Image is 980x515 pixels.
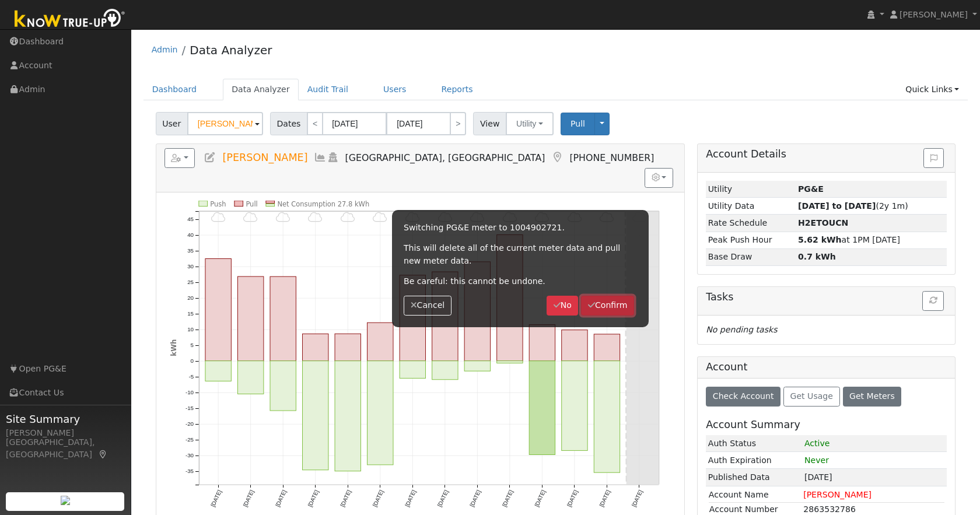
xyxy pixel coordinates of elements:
[708,488,803,502] td: Account Name
[187,232,194,238] text: 40
[335,361,360,471] rect: onclick=""
[706,435,802,452] td: Auth Status
[185,421,194,427] text: -20
[152,45,178,54] a: Admin
[562,330,587,361] rect: onclick=""
[61,496,70,505] img: retrieve
[9,6,131,33] img: Know True-Up
[98,450,108,459] a: Map
[706,387,780,407] button: Check Account
[706,232,796,248] td: Peak Push Hour
[404,296,452,316] button: Cancel
[594,361,619,473] rect: onclick=""
[6,436,125,461] div: [GEOGRAPHIC_DATA], [GEOGRAPHIC_DATA]
[404,222,637,234] p: Switching PG&E meter to 1004902721.
[335,334,360,360] rect: onclick=""
[270,361,296,411] rect: onclick=""
[314,152,327,163] a: Multi-Series Graph
[345,152,545,163] span: [GEOGRAPHIC_DATA], [GEOGRAPHIC_DATA]
[143,79,206,100] a: Dashboard
[433,79,482,100] a: Reports
[223,79,299,100] a: Data Analyzer
[706,181,796,198] td: Utility
[205,361,231,381] rect: onclick=""
[566,489,579,508] text: [DATE]
[170,339,178,356] text: kWh
[274,489,288,508] text: [DATE]
[185,389,194,395] text: -10
[246,200,257,208] text: Pull
[404,242,637,267] p: This will delete all of the current meter data and pull new meter data.
[204,152,216,163] a: Edit User (37769)
[706,215,796,232] td: Rate Schedule
[561,113,595,135] button: Pull
[706,419,947,431] h5: Account Summary
[211,211,226,222] i: 9/09 - MostlyCloudy
[372,489,385,508] text: [DATE]
[843,387,902,407] button: Get Meters
[185,452,194,458] text: -30
[185,468,194,474] text: -35
[706,148,947,160] h5: Account Details
[190,342,194,348] text: 5
[270,112,307,135] span: Dates
[849,391,895,401] span: Get Meters
[798,201,876,211] strong: [DATE] to [DATE]
[798,235,842,244] strong: 5.62 kWh
[187,216,194,222] text: 45
[468,489,482,508] text: [DATE]
[802,452,947,469] td: Never
[237,361,263,394] rect: onclick=""
[798,201,908,211] span: (2y 1m)
[222,152,307,163] span: [PERSON_NAME]
[341,211,355,222] i: 9/13 - MostlyCloudy
[562,361,587,451] rect: onclick=""
[243,211,258,222] i: 9/10 - MostlyCloudy
[302,334,328,360] rect: onclick=""
[922,291,944,311] button: Refresh
[237,276,263,361] rect: onclick=""
[706,291,947,303] h5: Tasks
[187,263,194,269] text: 30
[327,152,339,163] a: Login As (last Never)
[187,247,194,254] text: 35
[796,232,947,248] td: at 1PM [DATE]
[210,200,226,208] text: Push
[790,391,833,401] span: Get Usage
[706,452,802,469] td: Auth Expiration
[798,252,836,261] strong: 0.7 kWh
[270,276,296,361] rect: onclick=""
[190,358,194,364] text: 0
[598,489,611,508] text: [DATE]
[6,411,125,427] span: Site Summary
[339,489,352,508] text: [DATE]
[374,79,415,100] a: Users
[185,436,194,443] text: -25
[464,361,490,371] rect: onclick=""
[473,112,506,135] span: View
[299,79,357,100] a: Audit Trail
[306,489,320,508] text: [DATE]
[594,334,619,361] rect: onclick=""
[277,200,369,208] text: Net Consumption 27.8 kWh
[188,373,194,380] text: -5
[276,211,290,222] i: 9/11 - MostlyCloudy
[373,211,387,222] i: 9/14 - MostlyCloudy
[923,148,944,168] button: Issue History
[187,326,194,332] text: 10
[706,198,796,215] td: Utility Data
[205,258,231,360] rect: onclick=""
[783,387,840,407] button: Get Usage
[551,152,563,163] a: Map
[367,323,393,361] rect: onclick=""
[209,489,223,508] text: [DATE]
[6,427,125,439] div: [PERSON_NAME]
[570,119,585,128] span: Pull
[367,361,393,465] rect: onclick=""
[706,248,796,265] td: Base Draw
[706,325,777,334] i: No pending tasks
[187,295,194,301] text: 20
[529,361,555,455] rect: onclick=""
[501,489,514,508] text: [DATE]
[900,10,968,19] span: [PERSON_NAME]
